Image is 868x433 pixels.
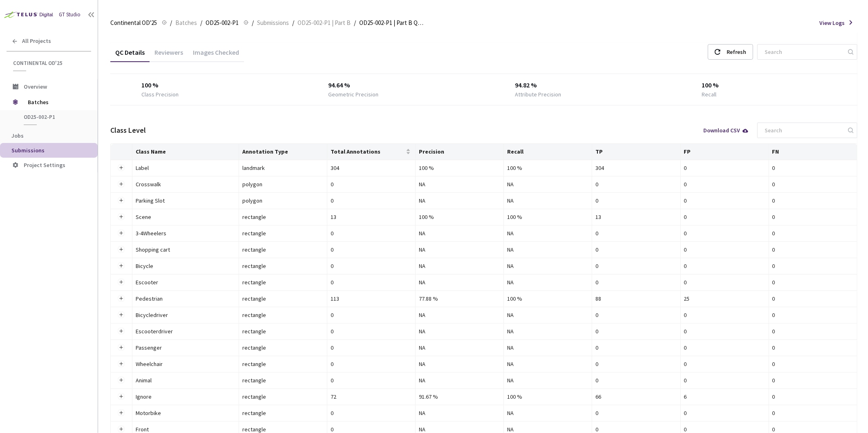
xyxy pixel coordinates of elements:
div: NA [419,310,500,319]
div: NA [419,408,500,417]
div: 13 [331,212,412,221]
div: NA [419,278,500,287]
div: NA [507,196,588,205]
button: Expand row [118,426,125,433]
li: / [170,18,172,28]
button: Expand row [118,197,125,204]
div: NA [419,359,500,368]
div: 0 [595,229,677,238]
div: Crosswalk [136,180,226,189]
li: / [354,18,356,28]
div: 0 [772,196,854,205]
button: Expand row [118,312,125,318]
span: Jobs [11,132,24,139]
div: NA [419,180,500,189]
div: Recall [702,90,716,98]
div: 94.82 % [515,80,640,90]
div: 72 [331,392,412,401]
div: Images Checked [188,48,244,62]
div: Passenger [136,343,226,352]
div: 0 [684,278,765,287]
div: NA [419,196,500,205]
div: 0 [331,310,412,319]
div: NA [419,343,500,352]
div: 0 [331,359,412,368]
th: Annotation Type [239,144,327,160]
span: Batches [175,18,197,28]
div: 0 [595,327,677,336]
span: Submissions [257,18,289,28]
th: TP [592,144,680,160]
button: Expand row [118,230,125,237]
div: 0 [772,212,854,221]
button: Expand row [118,165,125,171]
div: Pedestrian [136,294,226,303]
div: rectangle [242,229,324,238]
div: 0 [684,408,765,417]
th: Total Annotations [327,144,416,160]
div: rectangle [242,408,324,417]
div: 0 [331,245,412,254]
div: 94.64 % [328,80,453,90]
div: NA [507,310,588,319]
div: NA [419,261,500,270]
div: Parking Slot [136,196,226,205]
div: 0 [331,229,412,238]
div: 304 [331,163,412,172]
div: Geometric Precision [328,90,378,98]
div: 100 % [507,392,588,401]
div: Reviewers [150,48,188,62]
div: NA [419,229,500,238]
button: Expand row [118,344,125,351]
div: 0 [684,327,765,336]
div: rectangle [242,359,324,368]
div: rectangle [242,294,324,303]
input: Search [760,123,847,138]
div: Motorbike [136,408,226,417]
div: 0 [331,327,412,336]
div: 0 [684,229,765,238]
div: 0 [684,343,765,352]
div: landmark [242,163,324,172]
div: 0 [772,278,854,287]
div: 0 [331,180,412,189]
span: Batches [28,94,84,110]
div: 0 [595,180,677,189]
div: 0 [684,163,765,172]
div: 66 [595,392,677,401]
span: OD25-002-P1 [206,18,239,28]
span: Continental OD'25 [13,60,86,67]
div: polygon [242,196,324,205]
span: Submissions [11,147,45,154]
div: Ignore [136,392,226,401]
div: 100 % [141,80,266,90]
span: OD25-002-P1 | Part B [298,18,351,28]
div: NA [507,359,588,368]
div: 0 [684,359,765,368]
div: 0 [331,408,412,417]
div: 100 % [419,163,500,172]
span: OD25-002-P1 | Part B QC - [DATE] [359,18,425,28]
div: 0 [331,196,412,205]
button: Expand row [118,279,125,286]
a: OD25-002-P1 | Part B [296,18,352,27]
div: 0 [772,261,854,270]
div: 0 [331,261,412,270]
div: 0 [772,163,854,172]
div: 91.67 % [419,392,500,401]
div: 77.88 % [419,294,500,303]
div: 0 [684,180,765,189]
div: NA [507,408,588,417]
div: NA [507,343,588,352]
div: 0 [595,278,677,287]
div: rectangle [242,327,324,336]
button: Expand row [118,295,125,302]
div: 100 % [507,294,588,303]
div: polygon [242,180,324,189]
div: rectangle [242,278,324,287]
button: Expand row [118,361,125,367]
div: 0 [772,294,854,303]
div: Escooter [136,278,226,287]
div: NA [419,327,500,336]
div: GT Studio [59,11,81,19]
